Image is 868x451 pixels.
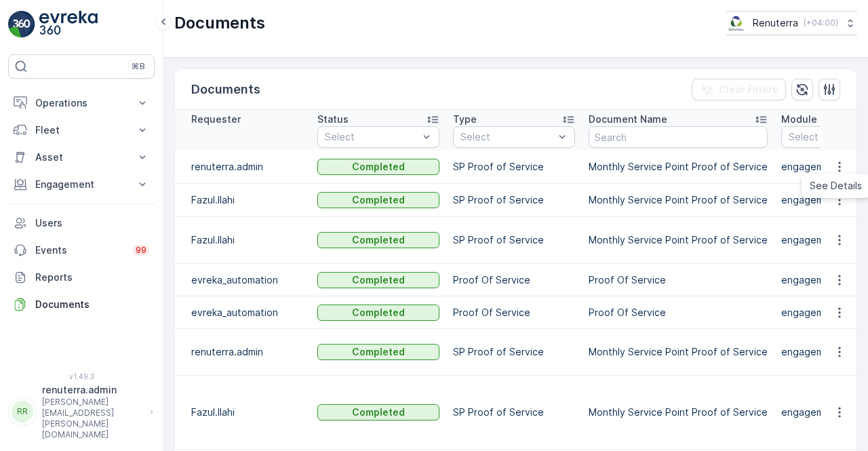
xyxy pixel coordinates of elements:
[446,264,582,296] td: Proof Of Service
[582,217,774,264] td: Monthly Service Point Proof of Service
[582,151,774,184] td: Monthly Service Point Proof of Service
[174,12,265,34] p: Documents
[8,90,155,117] button: Operations
[352,160,405,174] p: Completed
[317,232,439,248] button: Completed
[8,383,155,440] button: RRrenuterra.admin[PERSON_NAME][EMAIL_ADDRESS][PERSON_NAME][DOMAIN_NAME]
[317,192,439,208] button: Completed
[352,306,405,319] p: Completed
[460,130,554,144] p: Select
[317,404,439,420] button: Completed
[446,151,582,184] td: SP Proof of Service
[582,376,774,450] td: Monthly Service Point Proof of Service
[352,193,405,207] p: Completed
[317,344,439,360] button: Completed
[35,243,125,257] p: Events
[175,264,311,296] td: evreka_automation
[8,11,35,38] img: logo
[175,184,311,217] td: Fazul.Ilahi
[8,291,155,318] a: Documents
[175,296,311,329] td: evreka_automation
[589,126,768,148] input: Search
[446,184,582,217] td: SP Proof of Service
[352,273,405,287] p: Completed
[692,79,786,100] button: Clear Filters
[317,305,439,321] button: Completed
[726,11,857,35] button: Renuterra(+04:00)
[175,329,311,376] td: renuterra.admin
[317,272,439,288] button: Completed
[191,80,260,99] p: Documents
[175,376,311,450] td: Fazul.Ilahi
[446,376,582,450] td: SP Proof of Service
[8,210,155,237] a: Users
[191,113,241,126] p: Requester
[317,113,349,126] p: Status
[35,123,127,137] p: Fleet
[8,372,155,380] span: v 1.49.3
[804,176,867,195] a: See Details
[453,113,477,126] p: Type
[35,271,149,284] p: Reports
[8,144,155,171] button: Asset
[8,264,155,291] a: Reports
[804,18,838,28] p: ( +04:00 )
[352,233,405,247] p: Completed
[446,217,582,264] td: SP Proof of Service
[42,397,144,440] p: [PERSON_NAME][EMAIL_ADDRESS][PERSON_NAME][DOMAIN_NAME]
[446,329,582,376] td: SP Proof of Service
[42,383,144,397] p: renuterra.admin
[582,184,774,217] td: Monthly Service Point Proof of Service
[35,298,149,311] p: Documents
[589,113,667,126] p: Document Name
[132,61,145,72] p: ⌘B
[352,345,405,359] p: Completed
[781,113,817,126] p: Module
[175,151,311,184] td: renuterra.admin
[12,401,33,423] div: RR
[8,171,155,198] button: Engagement
[325,130,418,144] p: Select
[8,237,155,264] a: Events99
[719,83,778,96] p: Clear Filters
[35,96,127,110] p: Operations
[753,16,798,30] p: Renuterra
[35,178,127,191] p: Engagement
[136,245,146,256] p: 99
[582,296,774,329] td: Proof Of Service
[582,329,774,376] td: Monthly Service Point Proof of Service
[35,216,149,230] p: Users
[35,151,127,164] p: Asset
[175,217,311,264] td: Fazul.Ilahi
[8,117,155,144] button: Fleet
[39,11,98,38] img: logo_light-DOdMpM7g.png
[317,159,439,175] button: Completed
[582,264,774,296] td: Proof Of Service
[810,179,862,193] span: See Details
[352,406,405,419] p: Completed
[446,296,582,329] td: Proof Of Service
[726,16,747,31] img: Screenshot_2024-07-26_at_13.33.01.png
